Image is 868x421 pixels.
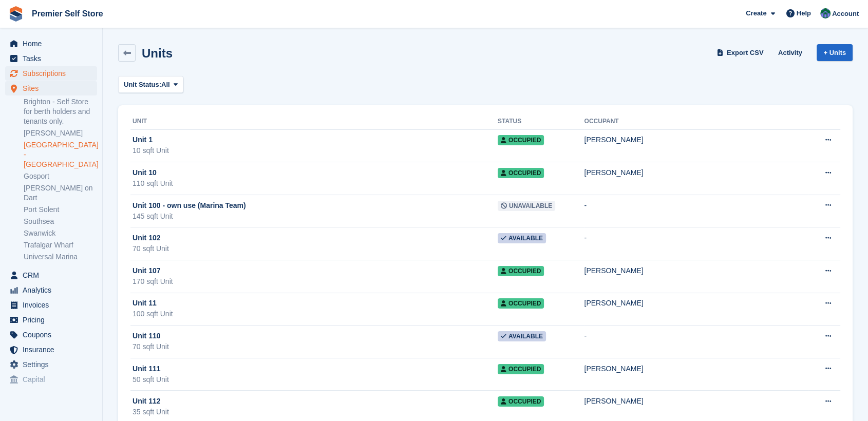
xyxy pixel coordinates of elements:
[5,51,97,66] a: menu
[23,342,84,357] span: Insurance
[774,44,806,61] a: Activity
[498,135,544,145] span: Occupied
[133,265,160,276] span: Unit 107
[133,243,498,254] div: 70 sqft Unit
[5,36,97,51] a: menu
[133,341,498,352] div: 70 sqft Unit
[498,233,546,243] span: Available
[133,309,498,319] div: 100 sqft Unit
[24,128,97,138] a: [PERSON_NAME]
[24,205,97,215] a: Port Solent
[9,395,102,406] span: Storefront
[133,363,160,374] span: Unit 111
[133,200,246,211] span: Unit 100 - own use (Marina Team)
[124,80,161,90] span: Unit Status:
[584,396,808,407] div: [PERSON_NAME]
[23,283,84,297] span: Analytics
[584,298,808,309] div: [PERSON_NAME]
[24,240,97,250] a: Trafalgar Wharf
[118,76,183,93] button: Unit Status: All
[24,140,97,169] a: [GEOGRAPHIC_DATA] - [GEOGRAPHIC_DATA]
[584,265,808,276] div: [PERSON_NAME]
[5,298,97,312] a: menu
[23,357,84,372] span: Settings
[8,6,24,22] img: stora-icon-8386f47178a22dfd0bd8f6a31ec36ba5ce8667c1dd55bd0f319d3a0aa187defe.svg
[498,331,546,341] span: Available
[584,167,808,178] div: [PERSON_NAME]
[797,8,811,18] span: Help
[161,80,170,90] span: All
[133,211,498,222] div: 145 sqft Unit
[584,326,808,358] td: -
[820,8,831,18] img: Jo Granger
[5,372,97,387] a: menu
[23,298,84,312] span: Invoices
[5,328,97,342] a: menu
[24,228,97,238] a: Swanwick
[133,233,160,243] span: Unit 102
[584,227,808,260] td: -
[5,313,97,327] a: menu
[5,283,97,297] a: menu
[498,266,544,276] span: Occupied
[23,268,84,282] span: CRM
[817,44,853,61] a: + Units
[133,276,498,287] div: 170 sqft Unit
[133,167,157,178] span: Unit 10
[584,135,808,145] div: [PERSON_NAME]
[5,268,97,282] a: menu
[130,113,498,130] th: Unit
[28,5,107,22] a: Premier Self Store
[23,36,84,51] span: Home
[133,135,153,145] span: Unit 1
[498,396,544,407] span: Occupied
[24,252,97,262] a: Universal Marina
[133,145,498,156] div: 10 sqft Unit
[23,66,84,81] span: Subscriptions
[498,364,544,374] span: Occupied
[23,372,84,387] span: Capital
[5,81,97,95] a: menu
[5,342,97,357] a: menu
[584,363,808,374] div: [PERSON_NAME]
[584,113,808,130] th: Occupant
[23,328,84,342] span: Coupons
[498,113,584,130] th: Status
[584,195,808,227] td: -
[832,9,859,19] span: Account
[715,44,768,61] a: Export CSV
[23,51,84,66] span: Tasks
[24,171,97,181] a: Gosport
[746,8,766,18] span: Create
[133,374,498,385] div: 50 sqft Unit
[498,201,555,211] span: Unavailable
[5,357,97,372] a: menu
[133,178,498,189] div: 110 sqft Unit
[133,298,157,309] span: Unit 11
[133,396,160,407] span: Unit 112
[5,66,97,81] a: menu
[142,46,173,60] h2: Units
[23,313,84,327] span: Pricing
[23,81,84,95] span: Sites
[498,298,544,309] span: Occupied
[24,97,97,126] a: Brighton - Self Store for berth holders and tenants only.
[133,331,160,341] span: Unit 110
[727,48,764,58] span: Export CSV
[24,217,97,226] a: Southsea
[133,407,498,417] div: 35 sqft Unit
[24,183,97,203] a: [PERSON_NAME] on Dart
[498,168,544,178] span: Occupied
